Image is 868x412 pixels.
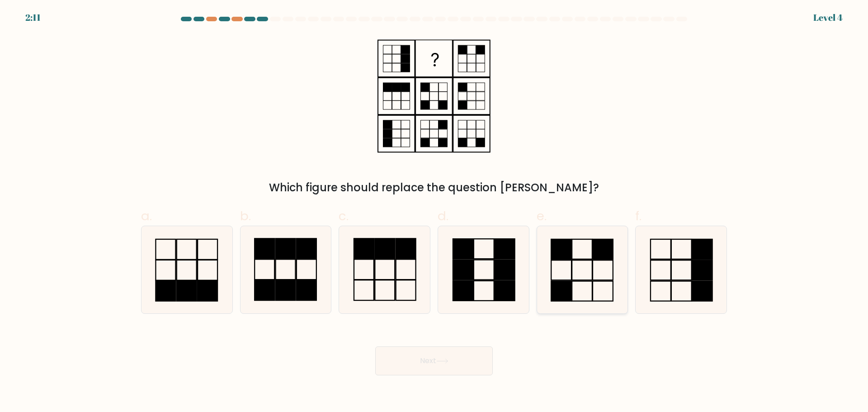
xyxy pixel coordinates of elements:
span: a. [141,207,152,225]
div: 2:11 [25,11,41,24]
span: f. [635,207,642,225]
div: Level 4 [813,11,843,24]
div: Which figure should replace the question [PERSON_NAME]? [146,180,722,196]
span: d. [438,207,448,225]
button: Next [375,346,493,375]
span: b. [240,207,251,225]
span: c. [339,207,349,225]
span: e. [537,207,547,225]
